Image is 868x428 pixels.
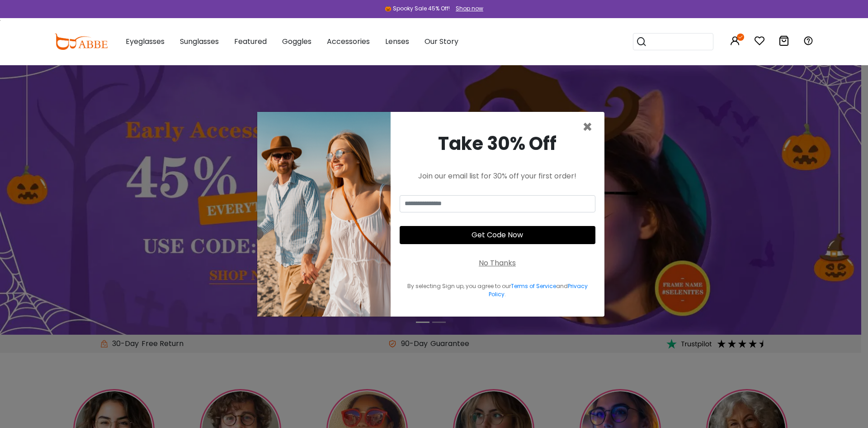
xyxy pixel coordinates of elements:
[400,130,595,157] div: Take 30% Off
[400,282,595,298] div: By selecting Sign up, you agree to our and .
[400,171,595,182] div: Join our email list for 30% off your first order!
[385,36,409,47] span: Lenses
[180,36,219,47] span: Sunglasses
[511,282,556,290] a: Terms of Service
[257,112,391,317] img: welcome
[327,36,370,47] span: Accessories
[425,36,458,47] span: Our Story
[451,5,483,12] a: Shop now
[582,115,593,139] span: ×
[489,282,588,298] a: Privacy Policy
[479,258,516,269] div: No Thanks
[126,36,165,47] span: Eyeglasses
[54,34,108,50] img: abbeglasses.com
[582,119,593,135] button: Close
[234,36,267,47] span: Featured
[385,5,450,13] div: 🎃 Spooky Sale 45% Off!
[456,5,483,13] div: Shop now
[400,226,595,244] button: Get Code Now
[282,36,311,47] span: Goggles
